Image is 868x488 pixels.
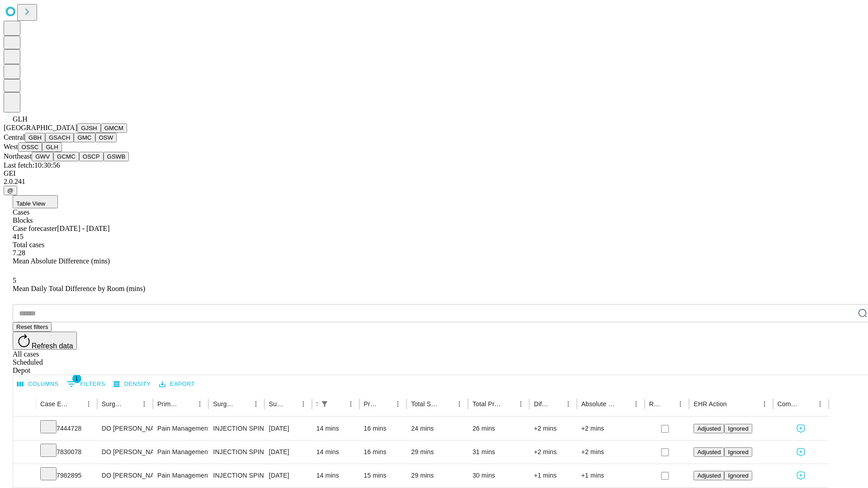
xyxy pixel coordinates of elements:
span: Refresh data [32,342,73,350]
div: 31 mins [472,441,525,464]
div: EHR Action [693,400,726,408]
button: Ignored [724,424,752,433]
div: Resolved in EHR [649,400,661,408]
button: Sort [284,398,297,410]
span: Central [4,133,25,141]
button: Ignored [724,447,752,457]
button: Expand [18,421,31,437]
button: Menu [514,398,527,410]
button: GBH [25,133,45,142]
span: Total cases [13,241,44,249]
span: Ignored [728,472,748,479]
span: Mean Absolute Difference (mins) [13,257,110,265]
button: Expand [18,445,31,460]
div: INJECTION SPINE [MEDICAL_DATA] CERVICAL OR THORACIC [213,464,259,487]
div: +2 mins [581,441,640,464]
div: Pain Management [157,441,204,464]
div: DO [PERSON_NAME] [PERSON_NAME] [102,417,148,440]
button: Sort [332,398,344,410]
button: Adjusted [693,471,724,480]
div: 30 mins [472,464,525,487]
button: Expand [18,468,31,484]
button: Menu [297,398,310,410]
span: @ [7,187,14,194]
button: Menu [453,398,466,410]
div: DO [PERSON_NAME] [PERSON_NAME] [102,441,148,464]
button: Menu [250,398,262,410]
button: Reset filters [13,322,52,332]
span: Table View [16,200,45,207]
button: OSSC [18,142,42,152]
div: Total Predicted Duration [472,400,501,408]
span: 5 [13,277,16,284]
button: Show filters [65,377,108,391]
div: +2 mins [534,417,572,440]
button: Sort [617,398,630,410]
button: Menu [630,398,642,410]
button: Sort [125,398,138,410]
div: 14 mins [316,464,355,487]
button: Sort [181,398,193,410]
button: GSACH [45,133,74,142]
span: Adjusted [697,472,721,479]
button: GWV [32,152,53,161]
div: 16 mins [364,417,402,440]
button: Sort [237,398,250,410]
button: GJSH [77,123,101,133]
button: Sort [379,398,392,410]
span: Northeast [4,152,32,160]
button: Export [157,377,197,391]
button: Show filters [318,398,331,410]
div: INJECTION SPINE [MEDICAL_DATA] CERVICAL OR THORACIC [213,417,259,440]
div: 7444728 [40,417,93,440]
span: [GEOGRAPHIC_DATA] [4,124,77,131]
div: +2 mins [534,441,572,464]
button: Menu [344,398,357,410]
button: GCMC [53,152,79,161]
div: INJECTION SPINE [MEDICAL_DATA] CERVICAL OR THORACIC [213,441,259,464]
div: Case Epic Id [40,400,69,408]
div: 7982895 [40,464,93,487]
button: Menu [82,398,95,410]
div: +2 mins [581,417,640,440]
button: GLH [42,142,61,152]
span: 415 [13,233,24,240]
span: Last fetch: 10:30:56 [4,161,60,169]
button: Density [111,377,153,391]
span: Adjusted [697,425,721,432]
div: 1 active filter [318,398,331,410]
div: [DATE] [269,417,307,440]
div: Absolute Difference [581,400,616,408]
span: 1 [72,374,81,383]
button: Sort [549,398,562,410]
span: Adjusted [697,449,721,455]
button: OSW [95,133,117,142]
span: Reset filters [16,324,48,330]
span: Case forecaster [13,225,57,232]
div: 14 mins [316,417,355,440]
div: 2.0.241 [4,178,864,186]
span: GLH [13,115,28,123]
button: GMC [74,133,95,142]
span: Mean Daily Total Difference by Room (mins) [13,285,145,292]
div: 29 mins [411,441,463,464]
button: Refresh data [13,332,77,350]
button: Ignored [724,471,752,480]
div: Surgery Date [269,400,283,408]
button: Sort [502,398,514,410]
span: 7.28 [13,249,25,257]
button: Table View [13,195,58,208]
button: Adjusted [693,424,724,433]
button: Menu [758,398,771,410]
button: @ [4,186,17,195]
span: West [4,143,18,150]
button: Sort [801,398,814,410]
button: Sort [728,398,741,410]
div: +1 mins [534,464,572,487]
button: Adjusted [693,447,724,457]
div: Predicted In Room Duration [364,400,378,408]
div: 15 mins [364,464,402,487]
button: Sort [440,398,453,410]
button: Menu [674,398,687,410]
div: Pain Management [157,417,204,440]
